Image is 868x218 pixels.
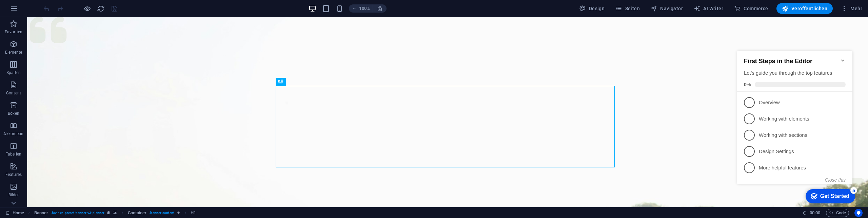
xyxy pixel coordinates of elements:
[651,5,683,12] span: Navigator
[579,5,605,12] span: Design
[5,29,22,35] p: Favoriten
[116,146,123,153] div: 5
[24,107,106,114] p: Design Settings
[113,211,117,215] i: Element verfügt über einen Hintergrund
[576,3,607,14] button: Design
[9,41,20,46] span: 0%
[814,210,815,215] span: :
[3,119,118,135] li: More helpful features
[377,5,383,12] i: Bei Größenänderung Zoomstufe automatisch an das gewählte Gerät anpassen.
[6,70,21,75] p: Spalten
[841,5,862,12] span: Mehr
[829,209,846,217] span: Code
[3,131,23,137] p: Akkordeon
[3,86,118,102] li: Working with sections
[97,5,105,13] i: Seite neu laden
[615,5,640,12] span: Seiten
[191,209,196,217] span: Klick zum Auswählen. Doppelklick zum Bearbeiten
[5,209,24,217] a: Klick, um Auswahl aufzuheben. Doppelklick öffnet Seitenverwaltung
[86,152,115,158] div: Get Started
[776,3,833,14] button: Veröffentlichen
[3,53,118,70] li: Overview
[9,29,111,36] div: Let's guide you through the top features
[648,3,686,14] button: Navigator
[91,136,111,142] button: Close this
[803,209,821,217] h6: Session-Zeit
[613,3,643,14] button: Seiten
[83,4,91,13] button: Klicke hier, um den Vorschau-Modus zu verlassen
[3,102,118,119] li: Design Settings
[24,58,106,65] p: Overview
[6,90,21,96] p: Content
[734,5,768,12] span: Commerce
[149,209,174,217] span: . banner-content
[24,91,106,98] p: Working with sections
[34,209,48,217] span: Klick zum Auswählen. Doppelklick zum Bearbeiten
[71,148,121,162] div: Get Started 5 items remaining, 0% complete
[97,4,105,13] button: reload
[5,50,22,55] p: Elemente
[106,17,111,22] div: Minimize checklist
[107,211,110,215] i: Dieses Element ist ein anpassbares Preset
[3,70,118,86] li: Working with elements
[9,17,111,24] h2: First Steps in the Editor
[838,3,865,14] button: Mehr
[34,209,196,217] nav: breadcrumb
[6,151,21,157] p: Tabellen
[731,3,771,14] button: Commerce
[359,4,370,13] h6: 100%
[782,5,827,12] span: Veröffentlichen
[8,111,19,116] p: Boxen
[691,3,726,14] button: AI Writer
[8,192,19,198] p: Bilder
[854,209,863,217] button: Usercentrics
[349,4,373,13] button: 100%
[24,74,106,81] p: Working with elements
[51,209,104,217] span: . banner .preset-banner-v3-planner
[24,123,106,130] p: More helpful features
[128,209,147,217] span: Klick zum Auswählen. Doppelklick zum Bearbeiten
[810,209,820,217] span: 00 00
[826,209,849,217] button: Code
[576,3,607,14] div: Design (Strg+Alt+Y)
[5,172,22,177] p: Features
[177,211,180,215] i: Element enthält eine Animation
[694,5,723,12] span: AI Writer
